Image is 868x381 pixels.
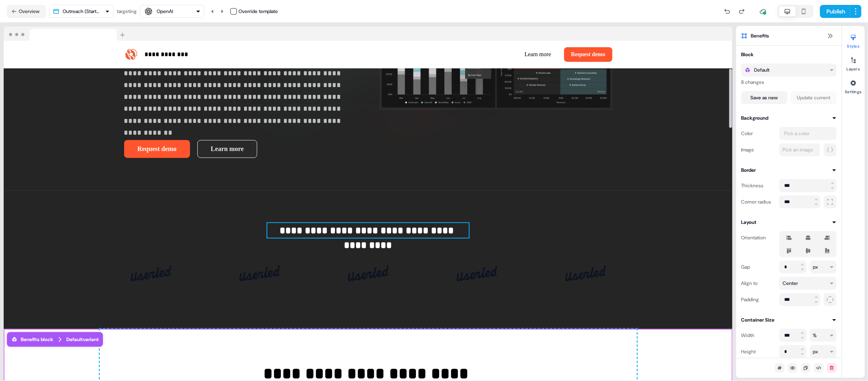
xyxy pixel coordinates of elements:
[518,47,558,62] button: Learn more
[7,5,46,18] button: Overview
[741,91,787,104] button: Save as new
[741,114,837,122] button: Background
[348,257,389,290] img: Image
[117,7,137,15] div: targeting
[741,293,776,306] div: Padding
[813,348,818,356] div: px
[842,31,865,49] button: Styles
[820,5,850,18] button: Publish
[842,77,865,94] button: Settings
[741,277,776,290] div: Align to
[779,143,820,156] button: Pick an image
[741,329,776,342] div: Width
[741,114,768,122] div: Background
[372,47,612,62] div: Learn moreRequest demo
[565,257,606,290] img: Image
[238,7,278,15] div: Override template
[741,195,776,208] div: Corner radius
[754,66,770,74] div: Default
[741,143,776,156] div: Image
[741,218,837,226] button: Layout
[741,78,837,86] div: 8 changes
[741,179,776,192] div: Thickness
[751,32,769,40] span: Benefits
[779,127,837,140] button: Pick a color
[741,316,774,324] div: Container Size
[741,63,837,77] button: Default
[131,257,171,290] img: Image
[741,345,776,358] div: Height
[239,257,280,290] img: Image
[63,7,102,15] div: Outreach (Starter)
[564,47,612,62] button: Request demo
[66,335,99,344] div: Default variant
[741,166,837,174] button: Border
[842,54,865,72] button: Layers
[140,5,204,18] button: OpenAI
[741,127,776,140] div: Color
[741,316,837,324] button: Container Size
[741,50,837,59] button: Block
[457,257,497,290] img: Image
[11,335,53,344] div: Benefits block
[197,140,257,158] button: Learn more
[157,7,173,15] div: OpenAI
[124,251,612,296] div: ImageImageImageImageImage
[781,146,815,154] div: Pick an image
[4,26,129,41] img: Browser topbar
[813,331,817,339] div: %
[124,140,190,158] button: Request demo
[124,140,357,158] div: Request demoLearn more
[741,261,776,274] div: Gap
[741,166,756,174] div: Border
[741,218,756,226] div: Layout
[741,231,776,244] div: Orientation
[783,129,811,138] div: Pick a color
[813,263,818,271] div: px
[783,279,798,287] div: Center
[741,50,754,59] div: Block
